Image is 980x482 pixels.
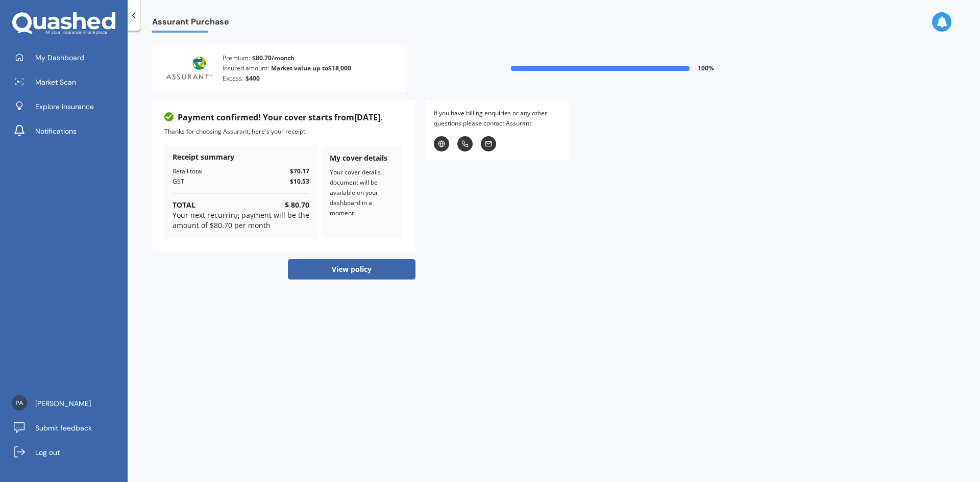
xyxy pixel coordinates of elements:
span: [PERSON_NAME] [35,398,91,409]
img: Protecta [164,56,214,81]
span: Excess: [223,73,243,84]
a: Submit feedback [8,418,128,438]
span: Premium: [223,53,250,63]
span: Submit feedback [35,423,92,433]
span: Explore insurance [35,102,94,112]
span: Notifications [35,126,77,136]
span: 100 % [698,63,714,73]
div: Your cover details document will be available on your dashboard in a moment [330,167,395,218]
span: Thanks for choosing Assurant, here's your receipt. [164,127,307,136]
div: GST [173,176,184,187]
div: Receipt summary [173,152,309,162]
div: My cover details [330,153,395,163]
a: My Dashboard [8,47,128,68]
div: Retail total [173,166,203,176]
div: $ 80.70 [285,200,309,210]
p: Your next recurring payment will be the amount of $80.70 per month [173,210,309,231]
a: Explore insurance [8,96,128,117]
span: Market Scan [35,77,76,87]
span: My Dashboard [35,53,84,63]
div: $10.53 [290,176,309,187]
div: If you have billing enquiries or any other questions please contact Assurant . [434,108,560,129]
div: $70.17 [290,166,309,176]
div: TOTAL [173,200,195,210]
a: Market Scan [8,72,128,92]
button: View policy [288,259,415,280]
span: Payment confirmed! Your cover starts from [DATE] . [178,112,383,122]
a: Notifications [8,121,128,141]
b: $80.70/ month [252,53,295,63]
a: Log out [8,442,128,463]
span: Insured amount: [223,63,269,73]
a: [PERSON_NAME] [8,393,128,414]
b: Market value up to $ 18,000 [271,63,351,73]
span: Assurant Purchase [152,17,229,31]
img: 757d57614ccad9db0afe3ec393bcf0a0 [12,395,27,411]
span: Log out [35,447,60,458]
b: $400 [246,73,260,84]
